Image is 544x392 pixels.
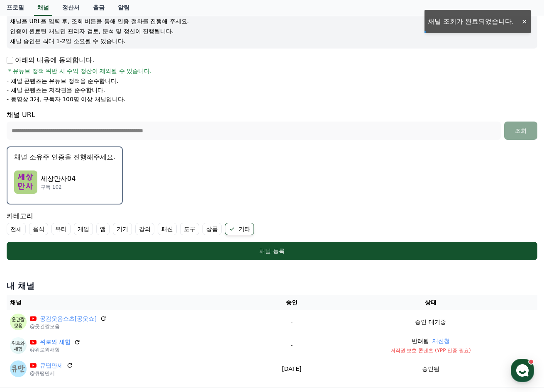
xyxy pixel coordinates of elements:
[128,275,138,282] span: 설정
[41,184,76,190] p: 구독 102
[23,247,521,255] div: 채널 등록
[76,276,86,282] span: 대화
[7,55,94,65] p: 아래의 내용에 동의합니다.
[14,152,115,162] p: 채널 소유주 인증을 진행해주세요.
[7,77,119,85] p: - 채널 콘텐츠는 유튜브 정책을 준수합니다.
[30,323,107,330] p: @웃긴짤모음
[7,146,123,205] button: 채널 소유주 인증을 진행해주세요. 세상만사04 세상만사04 구독 102
[415,318,446,326] p: 승인 대기중
[7,95,125,103] p: - 동영상 3개, 구독자 100명 이상 채널입니다.
[327,347,534,354] p: 저작권 보호 콘텐츠 (YPP 인증 필요)
[51,223,71,235] label: 뷰티
[7,86,105,94] p: - 채널 콘텐츠는 저작권을 준수합니다.
[7,223,26,235] label: 전체
[26,275,31,282] span: 홈
[263,365,320,373] p: [DATE]
[30,346,81,353] p: @위로와새힘
[263,318,320,326] p: -
[10,337,27,354] img: 위로와 새힘
[40,314,97,323] a: 공감웃음쇼츠[공웃쇼]
[30,370,73,377] p: @큐떱만세
[7,295,259,310] th: 채널
[40,338,71,346] a: 위로와 새힘
[14,170,37,194] img: 세상만사04
[107,263,159,284] a: 설정
[29,223,48,235] label: 음식
[263,341,320,350] p: -
[259,295,324,310] th: 승인
[422,365,439,373] p: 승인됨
[324,295,537,310] th: 상태
[432,337,450,346] button: 재신청
[10,27,534,35] p: 인증이 완료된 채널만 관리자 검토, 분석 및 정산이 진행됩니다.
[10,360,27,377] img: 큐떱만세
[10,314,27,330] img: 공감웃음쇼츠[공웃쇼]
[10,17,534,25] p: 채널을 URL을 입력 후, 조회 버튼을 통해 인증 절차를 진행해 주세요.
[135,223,154,235] label: 강의
[180,223,199,235] label: 도구
[7,110,537,140] div: 채널 URL
[158,223,177,235] label: 패션
[412,337,429,346] p: 반려됨
[113,223,132,235] label: 기기
[225,223,254,235] label: 기타
[10,37,534,45] p: 채널 승인은 최대 1-2일 소요될 수 있습니다.
[55,263,107,284] a: 대화
[7,280,537,292] h4: 내 채널
[8,67,152,75] span: * 유튜브 정책 위반 시 수익 정산이 제외될 수 있습니다.
[507,127,534,135] div: 조회
[74,223,93,235] label: 게임
[7,242,537,260] button: 채널 등록
[2,263,55,284] a: 홈
[7,211,537,235] div: 카테고리
[504,122,537,140] button: 조회
[40,361,63,370] a: 큐떱만세
[41,174,76,184] p: 세상만사04
[96,223,110,235] label: 앱
[202,223,222,235] label: 상품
